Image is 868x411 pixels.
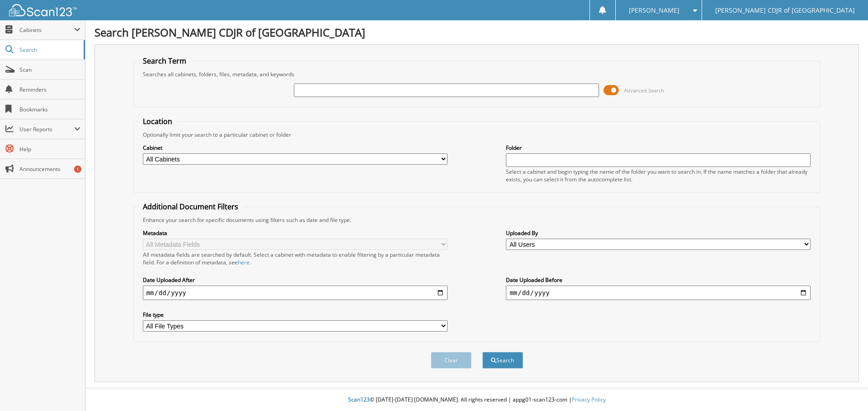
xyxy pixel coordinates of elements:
div: © [DATE]-[DATE] [DOMAIN_NAME]. All rights reserved | appg01-scan123-com | [85,389,868,411]
label: Metadata [143,229,448,237]
label: Date Uploaded Before [506,276,811,284]
span: Bookmarks [19,106,80,113]
span: Scan123 [348,396,370,403]
span: [PERSON_NAME] [629,8,679,13]
label: File type [143,311,448,319]
span: Scan [19,66,80,74]
div: Optionally limit your search to a particular cabinet or folder [138,131,816,139]
legend: Search Term [138,56,191,66]
span: Announcements [19,165,80,173]
input: end [506,286,811,300]
div: 1 [74,166,81,173]
button: Search [482,352,523,369]
legend: Additional Document Filters [138,202,243,212]
div: Searches all cabinets, folders, files, metadata, and keywords [138,70,816,78]
span: User Reports [19,125,74,133]
span: Help [19,145,80,153]
label: Date Uploaded After [143,276,448,284]
span: Advanced Search [624,87,664,94]
div: Enhance your search for specific documents using filters such as date and file type. [138,216,816,224]
span: Reminders [19,86,80,93]
img: scan123-logo-white.svg [9,4,77,16]
a: Privacy Policy [572,396,606,403]
legend: Location [138,116,177,126]
label: Cabinet [143,144,448,152]
label: Folder [506,144,811,152]
div: All metadata fields are searched by default. Select a cabinet with metadata to enable filtering b... [143,251,448,266]
a: here [238,259,250,266]
span: [PERSON_NAME] CDJR of [GEOGRAPHIC_DATA] [715,8,855,13]
span: Search [19,46,79,54]
span: Cabinets [19,26,74,34]
h1: Search [PERSON_NAME] CDJR of [GEOGRAPHIC_DATA] [94,25,859,40]
input: start [143,286,448,300]
button: Clear [431,352,472,369]
label: Uploaded By [506,229,811,237]
div: Select a cabinet and begin typing the name of the folder you want to search in. If the name match... [506,168,811,183]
